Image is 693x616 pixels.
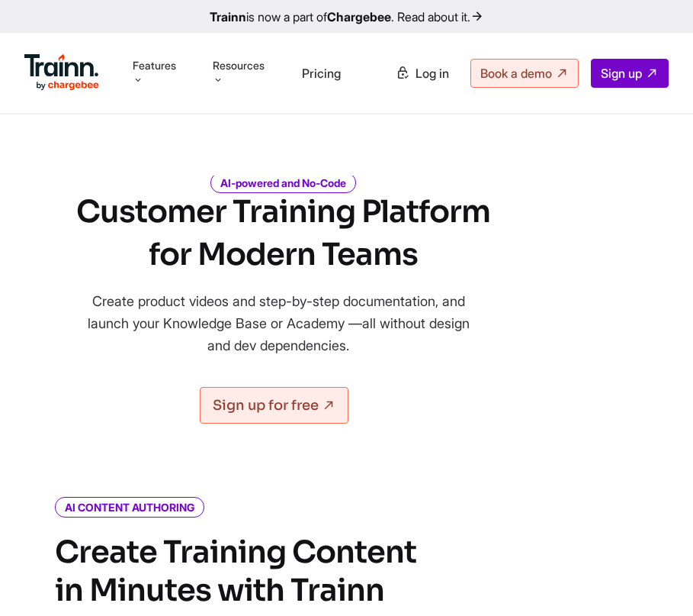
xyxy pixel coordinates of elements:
[210,9,246,24] b: Trainn
[76,290,480,356] p: Create product videos and step-by-step documentation, and launch your Knowledge Base or Academy —...
[470,59,579,88] a: Book a demo
[55,497,204,518] i: AI CONTENT AUTHORING
[24,54,99,91] img: Trainn Logo
[591,59,669,88] a: Sign up
[133,58,176,73] span: Features
[200,387,348,424] a: Sign up for free
[213,58,265,73] span: Resources
[601,66,642,81] span: Sign up
[327,9,391,24] b: Chargebee
[210,173,356,193] i: AI-powered and No-Code
[302,66,341,81] a: Pricing
[387,60,458,87] a: Log in
[415,66,449,81] span: Log in
[76,191,490,276] h1: Customer Training Platform for Modern Teams
[480,66,552,81] span: Book a demo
